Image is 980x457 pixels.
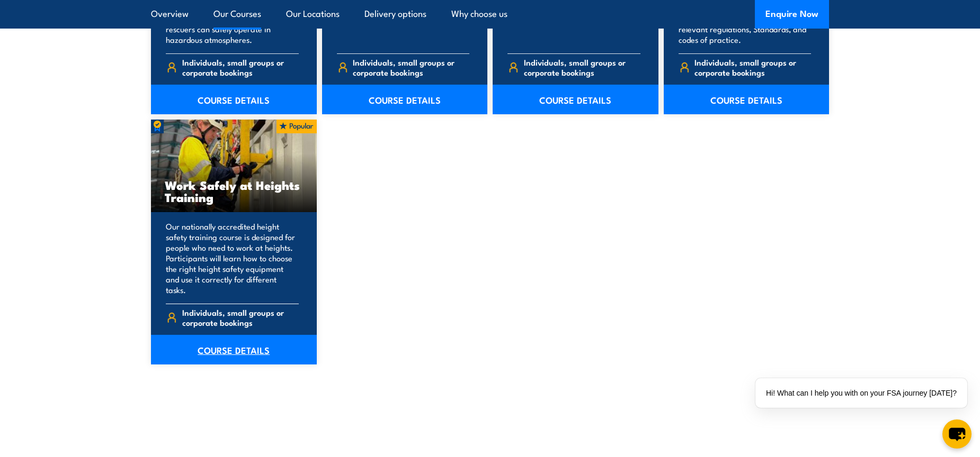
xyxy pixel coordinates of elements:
[353,57,469,77] span: Individuals, small groups or corporate bookings
[182,57,299,77] span: Individuals, small groups or corporate bookings
[942,419,972,449] button: chat-button
[694,57,811,77] span: Individuals, small groups or corporate bookings
[165,179,303,203] h3: Work Safely at Heights Training
[151,335,317,364] a: COURSE DETAILS
[151,85,317,114] a: COURSE DETAILS
[493,85,658,114] a: COURSE DETAILS
[755,378,967,408] div: Hi! What can I help you with on your FSA journey [DATE]?
[664,85,830,114] a: COURSE DETAILS
[182,307,299,327] span: Individuals, small groups or corporate bookings
[166,221,299,295] p: Our nationally accredited height safety training course is designed for people who need to work a...
[322,85,488,114] a: COURSE DETAILS
[524,57,640,77] span: Individuals, small groups or corporate bookings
